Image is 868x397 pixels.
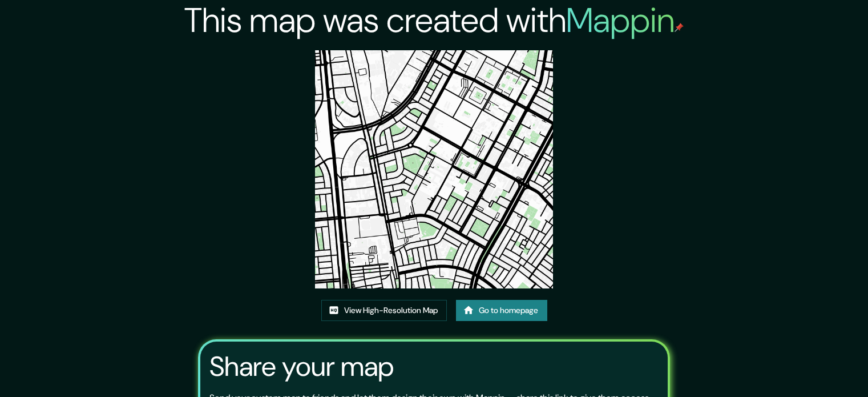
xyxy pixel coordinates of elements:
[456,300,547,321] a: Go to homepage
[315,50,553,288] img: created-map
[766,352,855,384] iframe: Help widget launcher
[321,300,447,321] a: View High-Resolution Map
[675,23,684,32] img: mappin-pin
[209,351,394,383] h3: Share your map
